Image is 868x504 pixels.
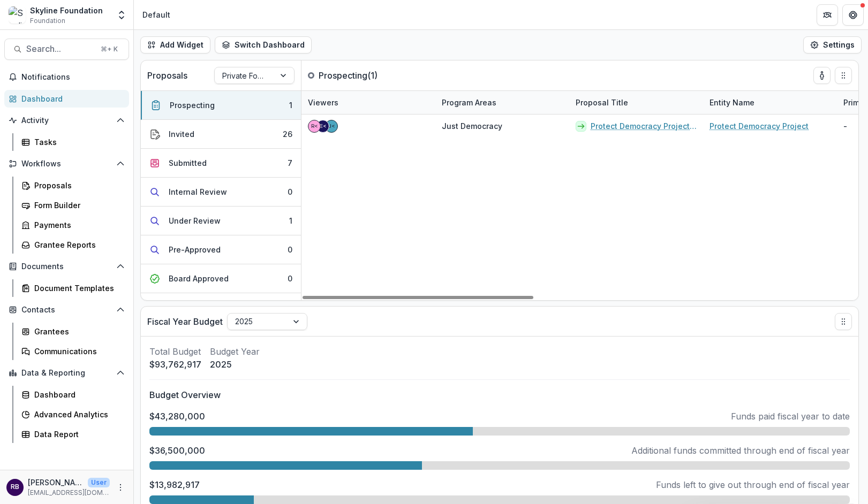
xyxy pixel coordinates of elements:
div: Proposal Title [569,97,635,108]
span: Just Democracy [442,120,502,132]
div: Proposal Title [569,91,703,114]
button: Drag [835,313,852,330]
button: Notifications [4,68,129,86]
button: Internal Review0 [141,178,301,207]
div: Viewers [301,97,345,108]
button: Open entity switcher [114,4,129,26]
a: Communications [17,342,129,360]
span: Activity [21,116,112,125]
button: toggle-assigned-to-me [813,67,831,84]
button: Open Data & Reporting [4,364,129,381]
span: Workflows [21,159,112,169]
div: Invited [169,128,194,140]
div: 0 [288,244,292,255]
button: Add Widget [140,36,210,54]
div: Eddie Whitfield <eddie@skylinefoundation.org> [320,124,327,129]
div: Program Areas [435,91,569,114]
div: Advanced Analytics [34,409,120,420]
div: Prospecting [170,100,215,111]
div: Pre-Approved [169,244,221,255]
button: Open Contacts [4,301,129,318]
div: Rose Brookhouse [11,484,19,491]
div: 0 [288,186,292,197]
div: Tasks [34,136,120,148]
p: $93,762,917 [149,358,201,371]
button: Open Workflows [4,155,129,172]
a: Grantee Reports [17,236,129,254]
button: Open Documents [4,258,129,275]
div: Program Areas [435,97,503,108]
span: Documents [21,262,112,271]
button: Get Help [842,4,864,26]
p: Proposals [147,69,187,82]
a: Protect Democracy Project - 2025 - New Application [591,120,697,132]
a: Protect Democracy Project [710,120,809,132]
button: Invited26 [141,120,301,149]
p: Funds left to give out through end of fiscal year [656,478,850,491]
div: 1 [289,100,292,111]
a: Proposals [17,177,129,194]
div: ⌘ + K [99,43,120,55]
div: Communications [34,346,120,357]
p: User [88,478,110,487]
span: Foundation [30,16,65,26]
div: Payments [34,219,120,231]
a: Form Builder [17,196,129,214]
div: Grantees [34,326,120,337]
div: Submitted [169,157,207,169]
div: Entity Name [703,97,761,108]
div: 1 [289,215,292,226]
img: Skyline Foundation [9,6,26,24]
nav: breadcrumb [138,7,175,22]
p: Funds paid fiscal year to date [731,410,850,423]
div: Under Review [169,215,221,226]
p: [PERSON_NAME] [28,477,84,488]
button: Open Activity [4,112,129,129]
div: Board Approved [169,273,229,284]
button: Board Approved0 [141,264,301,293]
button: Pre-Approved0 [141,235,301,264]
p: Budget Year [210,345,260,358]
div: 26 [283,128,292,140]
button: Under Review1 [141,207,301,235]
button: More [114,481,127,494]
p: Prospecting ( 1 ) [319,69,399,82]
button: Switch Dashboard [215,36,312,54]
p: Additional funds committed through end of fiscal year [631,444,850,457]
button: Submitted7 [141,149,301,178]
span: Notifications [21,73,125,82]
a: Document Templates [17,279,129,297]
div: Viewers [301,91,435,114]
p: Total Budget [149,345,201,358]
div: Entity Name [703,91,837,114]
p: $43,280,000 [149,410,205,423]
a: Data Report [17,425,129,443]
a: Dashboard [17,386,129,403]
a: Payments [17,216,129,234]
span: - [843,120,847,132]
span: Search... [26,44,94,54]
a: Dashboard [4,90,129,108]
p: 2025 [210,358,260,371]
button: Prospecting1 [141,91,301,120]
span: Data & Reporting [21,369,112,378]
div: Skyline Foundation [30,5,103,16]
div: 7 [288,157,292,169]
a: Advanced Analytics [17,406,129,423]
p: [EMAIL_ADDRESS][DOMAIN_NAME] [28,488,110,498]
p: $13,982,917 [149,478,200,491]
span: Contacts [21,306,112,315]
a: Tasks [17,133,129,151]
div: Data Report [34,429,120,440]
div: Proposals [34,180,120,191]
div: Default [142,9,170,20]
p: Fiscal Year Budget [147,315,223,328]
div: Form Builder [34,200,120,211]
div: Rose Brookhouse <rose@skylinefoundation.org> [311,124,318,129]
div: 0 [288,273,292,284]
div: Internal Review [169,186,227,197]
a: Grantees [17,323,129,340]
div: Document Templates [34,282,120,294]
button: Partners [817,4,838,26]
